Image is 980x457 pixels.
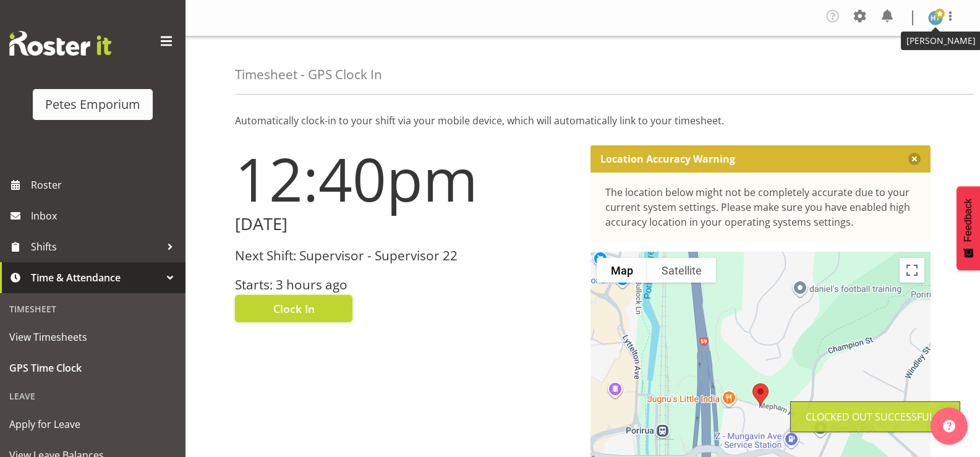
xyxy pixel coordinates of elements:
[235,249,576,263] h3: Next Shift: Supervisor - Supervisor 22
[235,67,382,82] h4: Timesheet - GPS Clock In
[900,258,924,283] button: Toggle fullscreen view
[3,296,182,322] div: Timesheet
[605,185,916,229] div: The location below might not be completely accurate due to your current system settings. Please m...
[806,409,945,424] div: Clocked out Successfully
[928,11,943,25] img: helena-tomlin701.jpg
[600,153,735,165] p: Location Accuracy Warning
[3,352,182,383] a: GPS Time Clock
[963,199,974,242] span: Feedback
[273,301,315,317] span: Clock In
[943,420,955,432] img: help-xxl-2.png
[45,95,140,114] div: Petes Emporium
[235,215,576,234] h2: [DATE]
[957,186,980,270] button: Feedback - Show survey
[597,258,647,283] button: Show street map
[647,258,716,283] button: Show satellite imagery
[235,113,931,128] p: Automatically clock-in to your shift via your mobile device, which will automatically link to you...
[9,359,176,377] span: GPS Time Clock
[3,409,182,440] a: Apply for Leave
[31,268,161,287] span: Time & Attendance
[9,415,176,434] span: Apply for Leave
[31,207,179,225] span: Inbox
[3,322,182,352] a: View Timesheets
[9,328,176,346] span: View Timesheets
[235,145,576,212] h1: 12:40pm
[3,383,182,409] div: Leave
[235,278,576,292] h3: Starts: 3 hours ago
[235,295,352,322] button: Clock In
[31,176,179,194] span: Roster
[9,31,111,56] img: Rosterit website logo
[31,237,161,256] span: Shifts
[908,153,921,165] button: Close message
